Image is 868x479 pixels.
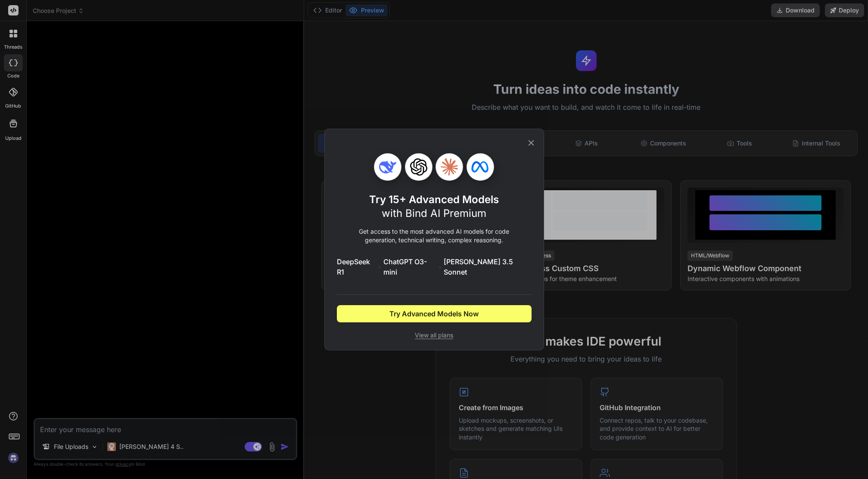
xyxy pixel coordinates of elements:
span: DeepSeek R1 [337,256,376,277]
span: ChatGPT O3-mini [383,256,437,277]
span: with Bind AI Premium [382,207,486,219]
span: [PERSON_NAME] 3.5 Sonnet [444,256,531,277]
p: Get access to the most advanced AI models for code generation, technical writing, complex reasoning. [337,227,532,244]
span: Try Advanced Models Now [389,309,479,319]
h1: Try 15+ Advanced Models [369,193,499,220]
img: Deepseek [379,158,396,176]
span: • [378,262,382,272]
span: View all plans [337,331,532,340]
span: • [438,262,442,272]
button: Try Advanced Models Now [337,305,532,322]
